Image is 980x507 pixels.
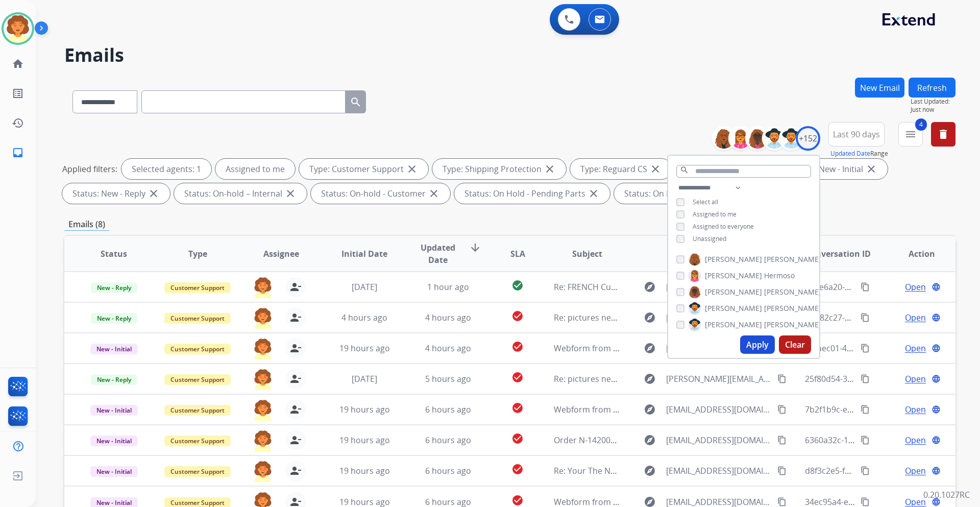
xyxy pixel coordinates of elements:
mat-icon: menu [904,128,917,140]
mat-icon: check_circle [511,494,524,506]
span: [EMAIL_ADDRESS][DOMAIN_NAME] [666,403,771,416]
mat-icon: close [587,187,600,200]
mat-icon: person_remove [289,311,302,324]
mat-icon: check_circle [511,310,524,322]
span: Customer Support [164,466,231,477]
mat-icon: check_circle [511,402,524,414]
div: Status: On-hold – Internal [174,183,307,204]
img: agent-avatar [253,338,273,359]
span: Open [905,434,926,446]
mat-icon: home [12,58,24,70]
mat-icon: inbox [12,147,24,159]
mat-icon: explore [644,342,656,354]
img: agent-avatar [253,399,273,421]
mat-icon: check_circle [511,371,524,383]
img: agent-avatar [253,461,273,482]
span: [PERSON_NAME] [705,287,762,297]
mat-icon: content_copy [861,436,870,445]
mat-icon: search [350,96,362,108]
span: Hermoso [764,271,795,281]
mat-icon: content_copy [777,497,787,506]
span: Customer Support [164,405,231,416]
mat-icon: close [284,187,297,200]
mat-icon: delete [937,128,949,140]
mat-icon: explore [644,373,656,385]
span: [DATE] [352,281,377,293]
mat-icon: explore [644,311,656,324]
mat-icon: history [12,117,24,129]
mat-icon: check_circle [511,341,524,353]
img: agent-avatar [253,277,273,298]
span: [EMAIL_ADDRESS][DOMAIN_NAME] [666,434,771,446]
mat-icon: content_copy [777,436,787,445]
mat-icon: content_copy [777,374,787,383]
span: [EMAIL_ADDRESS][DOMAIN_NAME] [666,465,771,477]
button: Updated Date [830,150,870,158]
mat-icon: close [649,163,661,175]
span: Conversation ID [805,248,871,260]
mat-icon: close [406,163,418,175]
p: Applied filters: [62,163,117,175]
mat-icon: check_circle [511,279,524,292]
button: 4 [898,122,923,147]
div: Type: Reguard CS [570,159,672,179]
span: New - Reply [91,313,137,324]
span: [PERSON_NAME] [764,254,821,264]
mat-icon: language [932,313,941,322]
span: 19 hours ago [339,465,390,476]
span: 5 hours ago [425,373,471,384]
span: 19 hours ago [339,404,390,415]
span: Type [188,248,207,260]
span: [PERSON_NAME] [764,303,821,313]
span: Assigned to me [693,210,737,219]
div: Type: Shipping Protection [432,159,566,179]
span: Unassigned [693,234,726,243]
span: Customer Support [164,313,231,324]
div: Selected agents: 1 [121,159,211,179]
span: Customer Support [164,436,231,446]
span: [PERSON_NAME] [705,303,762,313]
div: +152 [796,126,820,151]
span: [DATE] [352,373,377,384]
span: Status [101,248,127,260]
span: Open [905,373,926,385]
span: 19 hours ago [339,434,390,446]
p: Emails (8) [64,218,109,231]
mat-icon: language [932,282,941,292]
img: agent-avatar [253,430,273,451]
mat-icon: list_alt [12,87,24,100]
mat-icon: close [544,163,556,175]
mat-icon: content_copy [777,466,787,475]
mat-icon: language [932,497,941,506]
span: New - Reply [91,282,137,293]
mat-icon: check_circle [511,432,524,445]
span: Webform from [EMAIL_ADDRESS][DOMAIN_NAME] on [DATE] [554,343,785,354]
mat-icon: close [865,163,877,175]
div: Status: On Hold - Pending Parts [454,183,610,204]
mat-icon: explore [644,281,656,293]
button: Apply [740,335,775,354]
span: Last 90 days [833,132,880,136]
span: 4 hours ago [341,312,387,323]
mat-icon: person_remove [289,342,302,354]
span: [PERSON_NAME] [705,254,762,264]
mat-icon: language [932,466,941,475]
div: Status: New - Initial [780,159,888,179]
mat-icon: content_copy [861,405,870,414]
span: Open [905,342,926,354]
div: Status: On Hold - Servicers [614,183,751,204]
button: Last 90 days [828,122,885,147]
span: Select all [693,198,718,206]
div: Assigned to me [215,159,295,179]
div: Status: New - Reply [62,183,170,204]
span: Customer Support [164,344,231,354]
span: Initial Date [341,248,387,260]
span: Open [905,311,926,324]
mat-icon: person_remove [289,434,302,446]
div: Status: On-hold - Customer [311,183,450,204]
mat-icon: content_copy [861,313,870,322]
mat-icon: content_copy [861,344,870,353]
h2: Emails [64,45,955,65]
span: [PERSON_NAME] [764,287,821,297]
span: 6 hours ago [425,434,471,446]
